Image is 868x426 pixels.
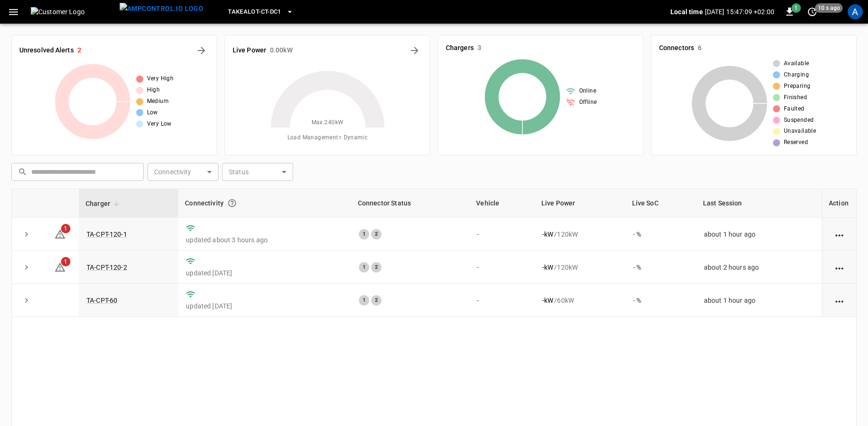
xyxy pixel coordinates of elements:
[625,251,696,284] td: - %
[194,43,209,58] button: All Alerts
[625,218,696,251] td: - %
[371,229,382,239] div: 2
[147,119,172,129] span: Very Low
[446,43,474,53] h6: Chargers
[186,301,343,311] p: updated [DATE]
[670,7,703,17] p: Local time
[147,97,169,106] span: Medium
[784,82,811,91] span: Preparing
[705,7,774,17] p: [DATE] 15:47:09 +02:00
[224,195,241,212] button: Connection between the charger and our software.
[696,284,822,317] td: about 1 hour ago
[54,230,66,237] a: 1
[535,189,625,218] th: Live Power
[784,104,805,114] span: Faulted
[542,263,618,272] div: / 120 kW
[784,70,809,80] span: Charging
[784,93,807,102] span: Finished
[469,251,535,284] td: -
[147,74,174,84] span: Very High
[696,251,822,284] td: about 2 hours ago
[228,7,281,17] span: Takealot-CT-DC1
[407,43,422,58] button: Energy Overview
[54,263,66,270] a: 1
[833,296,845,305] div: action cell options
[120,3,203,15] img: ampcontrol.io logo
[784,116,814,125] span: Suspended
[625,284,696,317] td: - %
[469,189,535,218] th: Vehicle
[833,263,845,272] div: action cell options
[147,108,158,118] span: Low
[19,260,34,274] button: expand row
[477,43,481,53] h6: 3
[19,227,34,241] button: expand row
[822,189,856,218] th: Action
[469,218,535,251] td: -
[312,118,344,128] span: Max. 240 kW
[147,85,160,95] span: High
[542,296,553,305] p: - kW
[351,189,470,218] th: Connector Status
[78,45,81,56] h6: 2
[469,284,535,317] td: -
[542,230,618,239] div: / 120 kW
[659,43,694,53] h6: Connectors
[696,218,822,251] td: about 1 hour ago
[19,45,74,56] h6: Unresolved Alerts
[542,263,553,272] p: - kW
[371,295,382,306] div: 2
[698,43,702,53] h6: 6
[542,296,618,305] div: / 60 kW
[833,230,845,239] div: action cell options
[784,138,808,147] span: Reserved
[784,59,809,68] span: Available
[815,3,843,13] span: 10 s ago
[848,4,863,19] div: profile-icon
[371,262,382,273] div: 2
[359,229,369,239] div: 1
[791,3,801,13] span: 1
[359,262,369,273] div: 1
[186,235,343,245] p: updated about 3 hours ago
[784,127,816,136] span: Unavailable
[359,295,369,306] div: 1
[31,7,116,17] img: Customer Logo
[87,297,117,304] a: TA-CPT-60
[61,257,70,266] span: 1
[287,133,368,143] span: Load Management = Dynamic
[87,230,127,238] a: TA-CPT-120-1
[579,86,596,96] span: Online
[625,189,696,218] th: Live SoC
[61,224,70,233] span: 1
[19,293,34,307] button: expand row
[185,195,344,212] div: Connectivity
[270,45,293,56] h6: 0.00 kW
[579,98,597,107] span: Offline
[696,189,822,218] th: Last Session
[542,230,553,239] p: - kW
[805,4,820,19] button: set refresh interval
[233,45,266,56] h6: Live Power
[224,3,297,21] button: Takealot-CT-DC1
[86,198,122,209] span: Charger
[186,268,343,278] p: updated [DATE]
[87,264,127,271] a: TA-CPT-120-2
